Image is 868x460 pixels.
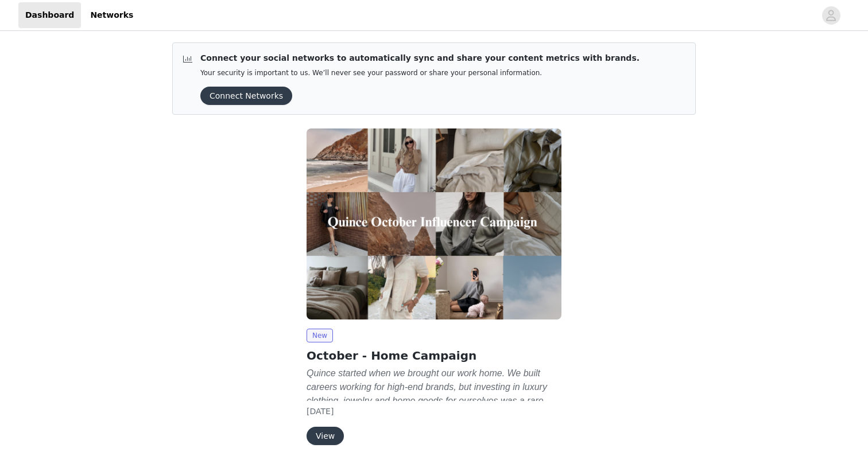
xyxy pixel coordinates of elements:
[18,2,81,28] a: Dashboard
[200,69,640,77] p: Your security is important to us. We’ll never see your password or share your personal information.
[307,368,551,447] em: Quince started when we brought our work home. We built careers working for high-end brands, but i...
[307,128,561,319] img: Quince
[307,432,344,440] a: View
[307,407,334,416] span: [DATE]
[307,427,344,445] button: View
[200,52,640,64] p: Connect your social networks to automatically sync and share your content metrics with brands.
[307,347,561,364] h2: October - Home Campaign
[83,2,140,28] a: Networks
[200,87,292,105] button: Connect Networks
[826,6,836,25] div: avatar
[307,329,333,342] span: New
